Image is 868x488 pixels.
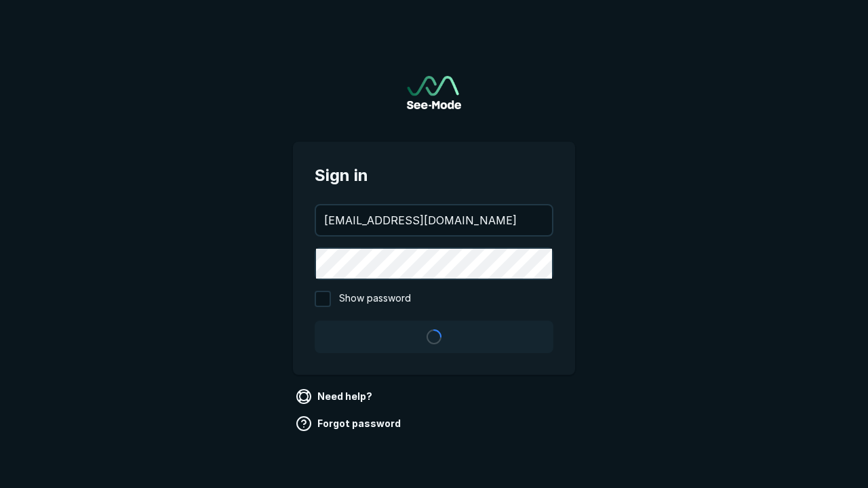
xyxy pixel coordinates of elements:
span: Sign in [315,163,553,188]
a: Go to sign in [407,76,461,109]
img: See-Mode Logo [407,76,461,109]
span: Show password [339,291,411,307]
a: Forgot password [293,413,406,434]
a: Need help? [293,386,378,407]
input: your@email.com [316,205,552,235]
